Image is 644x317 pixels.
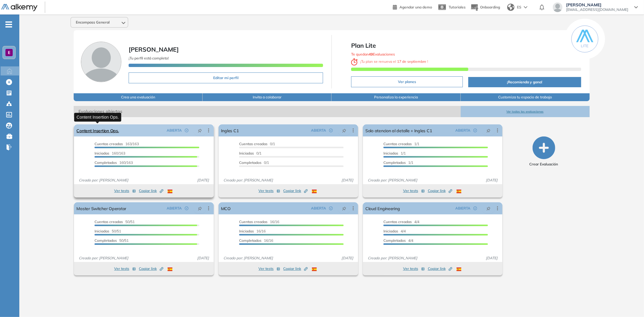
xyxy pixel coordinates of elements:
[129,46,179,53] span: [PERSON_NAME]
[258,265,280,272] button: Ver tests
[239,219,279,224] span: 16/16
[338,126,351,135] button: pushpin
[167,206,182,211] span: ABIERTA
[383,142,412,146] span: Cuentas creadas
[95,151,125,155] span: 160/163
[365,255,420,261] span: Creado por: [PERSON_NAME]
[383,229,406,233] span: 4/4
[339,255,356,261] span: [DATE]
[524,6,527,8] img: arrow
[76,178,131,183] span: Creado por: [PERSON_NAME]
[383,229,398,233] span: Iniciadas
[473,207,477,210] span: check-circle
[8,50,10,55] span: E
[383,142,419,146] span: 1/1
[95,238,117,243] span: Completados
[95,160,133,165] span: 160/163
[239,238,261,243] span: Completados
[530,162,558,167] span: Crear Evaluación
[221,202,231,214] a: MCO
[428,266,452,271] span: Copiar link
[383,151,398,155] span: Iniciadas
[258,187,280,194] button: Ver tests
[486,206,491,211] span: pushpin
[369,52,373,56] b: 49
[221,255,275,261] span: Creado por: [PERSON_NAME]
[365,202,400,214] a: Cloud Engineering
[168,190,172,193] img: ESP
[95,219,135,224] span: 50/51
[221,124,239,136] a: Ingles C1
[239,160,261,165] span: Completados
[461,106,590,117] button: Ver todas las evaluaciones
[329,129,333,132] span: check-circle
[239,151,254,155] span: Iniciadas
[365,124,432,136] a: Solo atencion al detalle + Ingles C1
[81,42,121,82] img: Foto de perfil
[311,206,326,211] span: ABIERTA
[403,265,425,272] button: Ver tests
[95,229,121,233] span: 50/51
[76,255,131,261] span: Creado por: [PERSON_NAME]
[74,113,121,121] div: Content Insertion Ops.
[483,178,500,183] span: [DATE]
[457,190,461,193] img: ESP
[342,128,346,133] span: pushpin
[203,93,332,101] button: Invita a colaborar
[351,59,428,64] span: ¡ Tu plan se renueva el !
[167,128,182,133] span: ABIERTA
[351,41,581,50] span: Plan Lite
[332,93,460,101] button: Personaliza la experiencia
[74,106,460,117] span: Evaluaciones abiertas
[566,7,628,12] span: [EMAIL_ADDRESS][DOMAIN_NAME]
[383,219,412,224] span: Cuentas creadas
[399,5,432,9] span: Agendar una demo
[383,160,413,165] span: 1/1
[455,206,470,211] span: ABIERTA
[239,219,268,224] span: Cuentas creadas
[185,129,188,132] span: check-circle
[283,265,308,272] button: Copiar link
[239,151,261,155] span: 0/1
[95,219,123,224] span: Cuentas creadas
[114,187,136,194] button: Ver tests
[76,202,126,214] a: Master Switcher Operator
[403,187,425,194] button: Ver tests
[114,265,136,272] button: Ver tests
[76,124,119,136] a: Content Insertion Ops.
[338,203,351,213] button: pushpin
[383,238,406,243] span: Completados
[393,3,432,10] a: Agendar una demo
[473,129,477,132] span: check-circle
[195,178,211,183] span: [DATE]
[283,188,308,194] span: Copiar link
[482,203,495,213] button: pushpin
[198,206,202,211] span: pushpin
[483,255,500,261] span: [DATE]
[457,267,461,271] img: ESP
[95,229,109,233] span: Iniciadas
[383,160,406,165] span: Completados
[351,76,463,87] button: Ver planes
[129,56,169,60] span: ¡Tu perfil está completo!
[5,24,12,25] i: -
[1,4,37,11] img: Logo
[312,267,317,271] img: ESP
[329,207,333,210] span: check-circle
[74,93,203,101] button: Crea una evaluación
[193,203,207,213] button: pushpin
[239,238,273,243] span: 16/16
[396,59,428,64] b: 17 de septiembre
[239,160,269,165] span: 0/1
[311,128,326,133] span: ABIERTA
[95,151,109,155] span: Iniciadas
[566,2,628,7] span: [PERSON_NAME]
[449,5,466,9] span: Tutoriales
[517,5,521,10] span: ES
[480,5,500,9] span: Onboarding
[195,255,211,261] span: [DATE]
[139,187,163,194] button: Copiar link
[486,128,491,133] span: pushpin
[428,187,452,194] button: Copiar link
[168,267,172,271] img: ESP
